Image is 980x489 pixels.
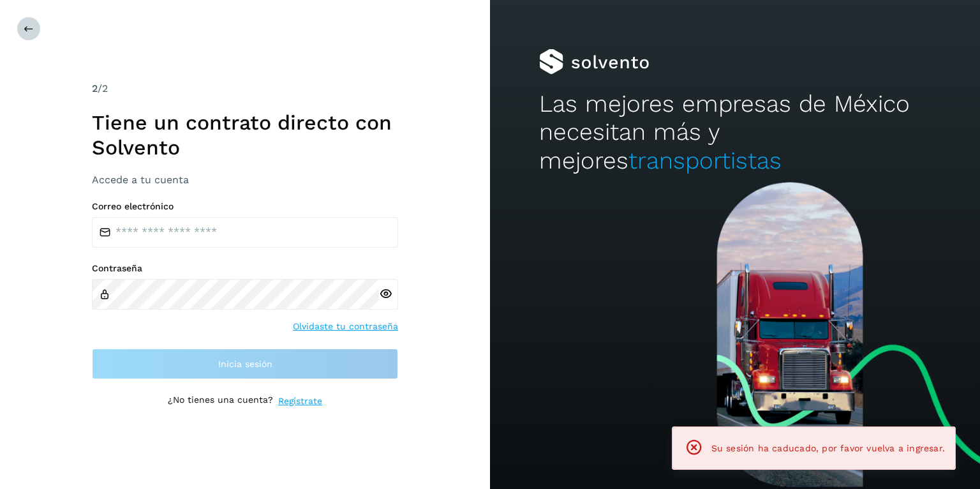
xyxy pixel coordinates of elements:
[539,90,931,175] h2: Las mejores empresas de México necesitan más y mejores
[92,110,398,160] h1: Tiene un contrato directo con Solvento
[293,320,398,333] a: Olvidaste tu contraseña
[92,82,98,94] span: 2
[218,359,272,368] span: Inicia sesión
[92,349,398,379] button: Inicia sesión
[628,147,782,174] span: transportistas
[278,395,322,408] a: Regístrate
[92,174,398,186] h3: Accede a tu cuenta
[92,81,398,96] div: /2
[168,395,273,408] p: ¿No tienes una cuenta?
[711,443,945,453] span: Su sesión ha caducado, por favor vuelva a ingresar.
[92,263,398,274] label: Contraseña
[92,201,398,212] label: Correo electrónico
